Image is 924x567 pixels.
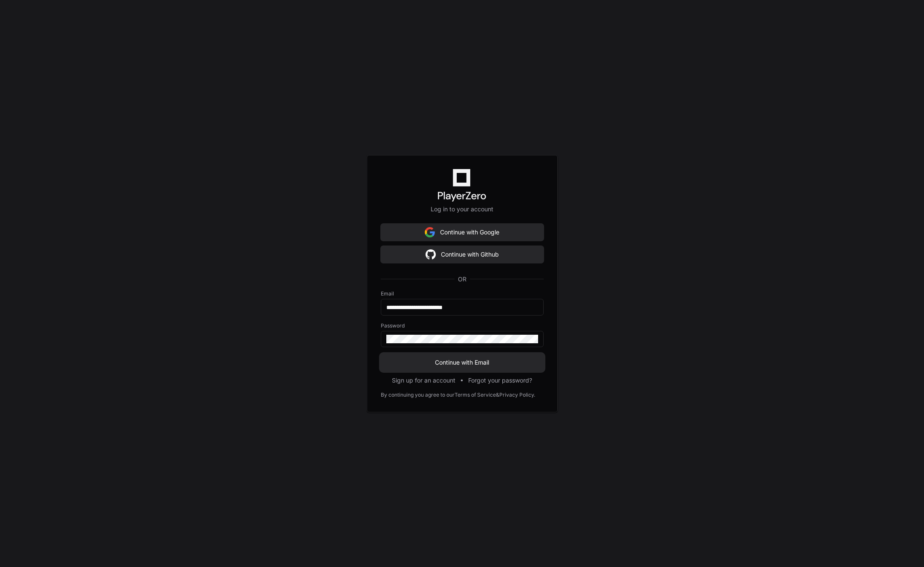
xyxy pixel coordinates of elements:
[381,224,544,241] button: Continue with Google
[381,205,544,213] p: Log in to your account
[426,246,436,263] img: Sign in with google
[381,354,544,371] button: Continue with Email
[425,224,435,241] img: Sign in with google
[499,392,535,398] a: Privacy Policy.
[381,246,544,263] button: Continue with Github
[392,376,455,385] button: Sign up for an account
[381,392,455,398] div: By continuing you agree to our
[455,392,496,398] a: Terms of Service
[455,275,470,283] span: OR
[496,392,499,398] div: &
[381,358,544,367] span: Continue with Email
[468,376,532,385] button: Forgot your password?
[381,290,544,297] label: Email
[381,322,544,329] label: Password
